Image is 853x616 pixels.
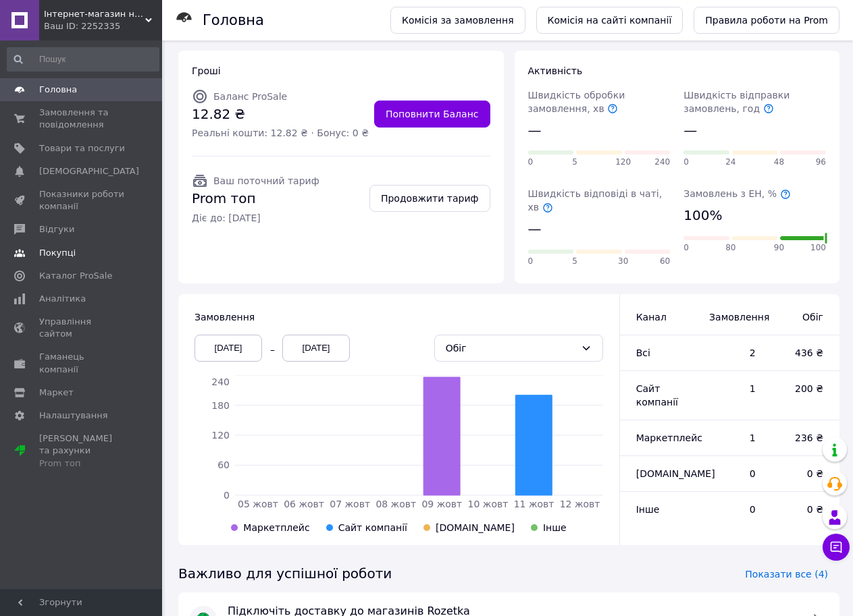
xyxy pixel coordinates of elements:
[536,7,683,34] a: Комісія на сайті компанії
[572,256,577,267] span: 5
[376,499,416,509] tspan: 08 жовт
[39,223,74,235] span: Відгуки
[683,90,790,114] span: Швидкість відправки замовлень, год
[774,242,784,254] span: 90
[725,242,735,254] span: 80
[514,499,554,509] tspan: 11 жовт
[238,499,278,509] tspan: 05 жовт
[528,157,534,168] span: 0
[44,8,145,20] span: Інтернет-магазин насіння "Город Тетяни"
[683,121,697,140] span: —
[217,459,230,470] tspan: 60
[192,126,369,140] span: Реальні кошти: 12.82 ₴ · Бонус: 0 ₴
[213,91,287,102] span: Баланс ProSale
[774,157,784,168] span: 48
[618,256,628,267] span: 30
[528,121,542,140] span: —
[39,410,108,422] span: Налаштування
[211,430,230,441] tspan: 120
[615,157,631,168] span: 120
[783,503,823,516] span: 0 ₴
[192,211,319,225] span: Діє до: [DATE]
[468,499,509,509] tspan: 10 жовт
[195,312,255,323] span: Замовлення
[636,347,650,358] span: Всi
[44,20,162,32] div: Ваш ID: 2252335
[436,522,515,533] span: [DOMAIN_NAME]
[709,467,755,480] span: 0
[211,376,230,387] tspan: 240
[660,256,670,267] span: 60
[560,499,600,509] tspan: 12 жовт
[39,293,86,305] span: Аналітика
[528,65,583,76] span: Активність
[211,399,230,410] tspan: 180
[683,188,790,199] span: Замовлень з ЕН, %
[446,341,575,356] div: Обіг
[39,84,77,96] span: Головна
[683,206,722,225] span: 100%
[654,157,670,168] span: 240
[192,105,369,124] span: 12.82 ₴
[528,256,534,267] span: 0
[390,7,525,34] a: Комісія за замовлення
[39,142,125,155] span: Товари та послуги
[543,522,567,533] span: Інше
[39,457,125,470] div: Prom топ
[203,12,264,28] h1: Головна
[528,219,542,239] span: —
[709,431,755,445] span: 1
[783,310,823,324] span: Обіг
[39,387,74,399] span: Маркет
[636,468,715,479] span: [DOMAIN_NAME]
[528,188,663,213] span: Швидкість відповіді в чаті, хв
[823,534,850,561] button: Чат з покупцем
[284,499,324,509] tspan: 06 жовт
[783,346,823,360] span: 436 ₴
[39,351,125,375] span: Гаманець компанії
[374,101,490,128] a: Поповнити Баланс
[421,499,462,509] tspan: 09 жовт
[282,335,350,362] div: [DATE]
[694,7,839,34] a: Правила роботи на Prom
[192,65,221,76] span: Гроші
[39,247,76,259] span: Покупці
[572,157,577,168] span: 5
[683,157,689,168] span: 0
[195,335,262,362] div: [DATE]
[338,522,407,533] span: Сайт компанії
[330,499,370,509] tspan: 07 жовт
[39,432,125,470] span: [PERSON_NAME] та рахунки
[636,312,667,323] span: Канал
[39,107,125,131] span: Замовлення та повідомлення
[709,310,755,324] span: Замовлення
[39,165,139,177] span: [DEMOGRAPHIC_DATA]
[783,382,823,395] span: 200 ₴
[745,567,828,581] span: Показати все (4)
[39,188,125,213] span: Показники роботи компанії
[192,189,319,208] span: Prom топ
[683,242,689,254] span: 0
[213,175,319,186] span: Ваш поточний тариф
[39,316,125,340] span: Управління сайтом
[636,383,678,408] span: Сайт компанії
[709,346,755,360] span: 2
[243,522,309,533] span: Маркетплейс
[783,431,823,445] span: 236 ₴
[636,504,660,515] span: Інше
[709,382,755,395] span: 1
[636,432,702,443] span: Маркетплейс
[816,157,826,168] span: 96
[7,47,159,72] input: Пошук
[783,467,823,480] span: 0 ₴
[709,503,755,516] span: 0
[725,157,735,168] span: 24
[224,490,230,501] tspan: 0
[39,270,112,282] span: Каталог ProSale
[178,564,392,584] span: Важливо для успішної роботи
[810,242,826,254] span: 100
[528,90,625,114] span: Швидкість обробки замовлення, хв
[369,185,490,212] a: Продовжити тариф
